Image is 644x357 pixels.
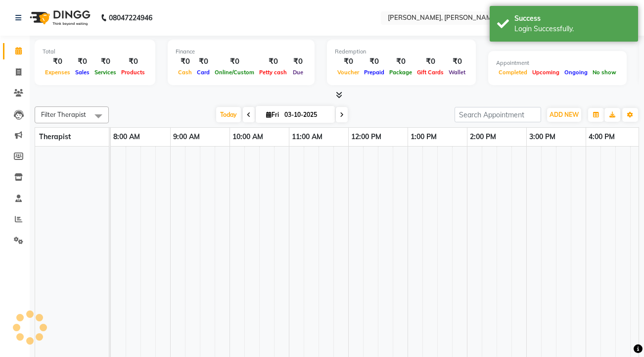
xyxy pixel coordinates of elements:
span: Upcoming [530,69,562,76]
span: Today [216,107,241,122]
a: 8:00 AM [111,130,142,144]
span: Prepaid [362,69,387,76]
div: ₹0 [335,56,362,67]
span: Card [194,69,212,76]
div: ₹0 [43,56,73,67]
span: Due [290,69,306,76]
span: Completed [496,69,530,76]
a: 1:00 PM [408,130,439,144]
img: logo [25,4,93,32]
div: Appointment [496,59,619,67]
div: ₹0 [176,56,194,67]
div: ₹0 [92,56,119,67]
div: Total [43,48,147,56]
a: 12:00 PM [349,130,384,144]
div: ₹0 [194,56,212,67]
div: ₹0 [289,56,307,67]
div: ₹0 [387,56,414,67]
div: ₹0 [446,56,468,67]
a: 10:00 AM [230,130,266,144]
div: ₹0 [257,56,289,67]
a: 3:00 PM [527,130,558,144]
div: ₹0 [362,56,387,67]
span: Filter Therapist [41,110,86,118]
b: 08047224946 [109,4,152,32]
span: Therapist [39,132,71,141]
div: Redemption [335,48,468,56]
a: 9:00 AM [171,130,202,144]
span: Online/Custom [212,69,257,76]
span: ADD NEW [550,111,579,118]
div: ₹0 [73,56,92,67]
span: Cash [176,69,194,76]
a: 4:00 PM [586,130,617,144]
a: 2:00 PM [467,130,499,144]
span: Wallet [446,69,468,76]
span: Petty cash [257,69,289,76]
span: Gift Cards [414,69,446,76]
span: Voucher [335,69,362,76]
span: Expenses [43,69,73,76]
button: ADD NEW [547,108,581,122]
span: Package [387,69,414,76]
span: Sales [73,69,92,76]
span: No show [590,69,619,76]
input: Search Appointment [455,107,541,122]
div: Login Successfully. [514,24,631,34]
div: Success [514,13,631,24]
div: ₹0 [414,56,446,67]
span: Products [119,69,147,76]
span: Services [92,69,119,76]
div: ₹0 [119,56,147,67]
span: Fri [264,111,281,118]
a: 11:00 AM [289,130,325,144]
span: Ongoing [562,69,590,76]
div: ₹0 [212,56,257,67]
input: 2025-10-03 [281,107,331,122]
div: Finance [176,48,307,56]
